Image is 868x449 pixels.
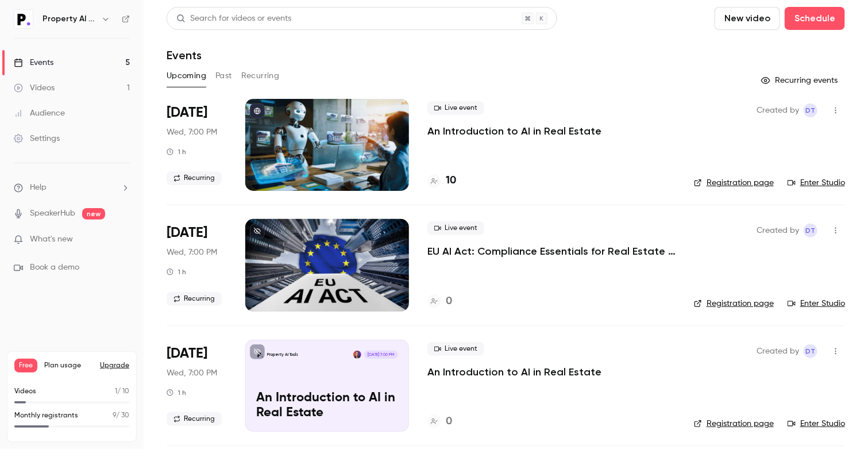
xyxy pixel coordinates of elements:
[427,124,601,138] a: An Introduction to AI in Real Estate
[115,386,129,397] p: / 10
[44,361,93,370] span: Plan usage
[427,221,484,235] span: Live event
[82,208,105,220] span: new
[256,391,398,421] p: An Introduction to AI in Real Estate
[694,418,774,429] a: Registration page
[100,361,129,370] button: Upgrade
[806,224,816,237] span: DT
[694,298,774,309] a: Registration page
[14,108,65,119] div: Audience
[167,267,186,277] div: 1 h
[427,101,484,115] span: Live event
[804,224,817,237] span: Danielle Turner
[757,344,799,358] span: Created by
[804,344,817,358] span: Danielle Turner
[427,173,456,189] a: 10
[14,410,78,421] p: Monthly registrants
[30,208,75,220] a: SpeakerHub
[167,147,186,156] div: 1 h
[14,133,60,144] div: Settings
[806,103,816,117] span: DT
[446,173,456,189] h4: 10
[215,67,232,85] button: Past
[176,13,291,25] div: Search for videos or events
[806,344,816,358] span: DT
[446,294,452,309] h4: 0
[167,99,227,191] div: Aug 27 Wed, 7:00 PM (Europe/London)
[427,294,452,309] a: 0
[353,351,361,359] img: Danielle Turner
[804,103,817,117] span: Danielle Turner
[167,67,206,85] button: Upcoming
[788,177,845,189] a: Enter Studio
[715,7,780,30] button: New video
[14,10,33,28] img: Property AI Tools
[788,418,845,429] a: Enter Studio
[446,414,452,429] h4: 0
[30,233,73,245] span: What's new
[113,412,116,419] span: 9
[115,388,117,395] span: 1
[167,219,227,311] div: Sep 10 Wed, 7:00 PM (Europe/London)
[167,247,217,258] span: Wed, 7:00 PM
[14,182,130,194] li: help-dropdown-opener
[757,103,799,117] span: Created by
[427,244,676,258] a: EU AI Act: Compliance Essentials for Real Estate & Construction
[30,182,47,194] span: Help
[167,171,222,185] span: Recurring
[427,414,452,429] a: 0
[14,386,36,397] p: Videos
[757,224,799,237] span: Created by
[43,13,97,25] h6: Property AI Tools
[267,352,298,358] p: Property AI Tools
[14,82,55,94] div: Videos
[364,351,398,359] span: [DATE] 7:00 PM
[14,359,37,373] span: Free
[427,342,484,356] span: Live event
[167,292,222,306] span: Recurring
[30,262,79,274] span: Book a demo
[241,67,280,85] button: Recurring
[694,177,774,189] a: Registration page
[113,410,129,421] p: / 30
[245,340,409,432] a: An Introduction to AI in Real EstateProperty AI ToolsDanielle Turner[DATE] 7:00 PMAn Introduction...
[756,71,845,90] button: Recurring events
[116,235,130,245] iframe: Noticeable Trigger
[14,57,53,68] div: Events
[167,48,202,62] h1: Events
[785,7,845,30] button: Schedule
[167,340,227,432] div: Sep 24 Wed, 7:00 PM (Europe/London)
[427,365,601,379] a: An Introduction to AI in Real Estate
[167,344,207,363] span: [DATE]
[167,388,186,397] div: 1 h
[167,224,207,242] span: [DATE]
[788,298,845,309] a: Enter Studio
[167,103,207,122] span: [DATE]
[167,412,222,426] span: Recurring
[167,367,217,379] span: Wed, 7:00 PM
[167,126,217,138] span: Wed, 7:00 PM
